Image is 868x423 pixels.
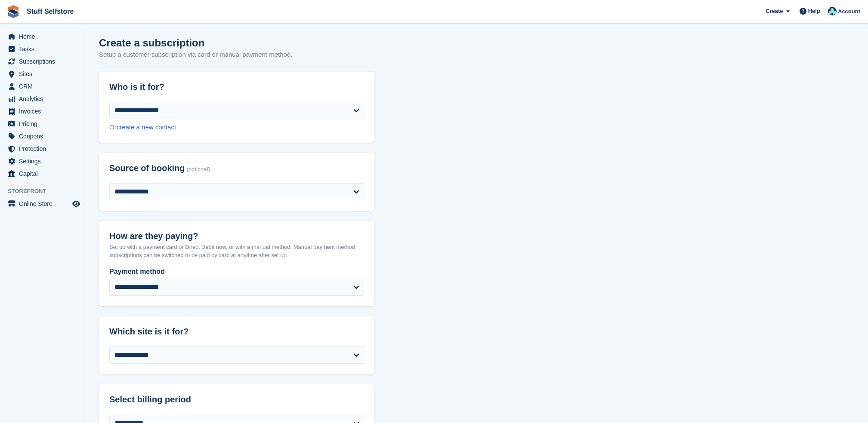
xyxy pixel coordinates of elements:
[109,163,185,173] span: Source of booking
[109,231,364,241] h2: How are they paying?
[4,80,81,92] a: menu
[109,327,364,337] h2: Which site is it for?
[4,118,81,130] a: menu
[19,68,71,80] span: Sites
[19,105,71,117] span: Invoices
[19,118,71,130] span: Pricing
[19,55,71,67] span: Subscriptions
[4,198,81,210] a: menu
[8,187,86,196] span: Storefront
[19,93,71,105] span: Analytics
[19,80,71,92] span: CRM
[4,31,81,43] a: menu
[19,43,71,55] span: Tasks
[4,155,81,167] a: menu
[808,7,820,15] span: Help
[4,105,81,117] a: menu
[19,198,71,210] span: Online Store
[23,4,77,18] a: Stuff Selfstore
[109,243,364,260] p: Set up with a payment card or Direct Debit now, or with a manual method. Manual payment method su...
[838,7,860,16] span: Account
[4,68,81,80] a: menu
[4,43,81,55] a: menu
[4,93,81,105] a: menu
[109,123,364,132] div: Or
[828,7,837,15] img: Simon Gardner
[117,123,176,131] a: create a new contact
[4,143,81,155] a: menu
[7,5,20,18] img: stora-icon-8386f47178a22dfd0bd8f6a31ec36ba5ce8667c1dd55bd0f319d3a0aa187defe.svg
[4,55,81,67] a: menu
[19,31,71,43] span: Home
[19,155,71,167] span: Settings
[109,82,364,92] h2: Who is it for?
[71,199,81,209] a: Preview store
[109,267,364,277] label: Payment method
[19,168,71,180] span: Capital
[4,168,81,180] a: menu
[187,166,210,173] span: (optional)
[766,7,783,15] span: Create
[4,130,81,142] a: menu
[99,50,292,60] p: Setup a customer subscription via card or manual payment method.
[109,395,364,405] h2: Select billing period
[99,37,204,49] h1: Create a subscription
[19,130,71,142] span: Coupons
[19,143,71,155] span: Protection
